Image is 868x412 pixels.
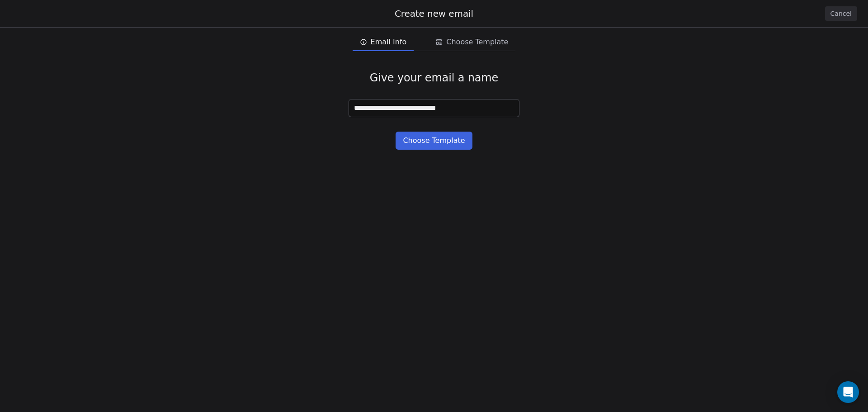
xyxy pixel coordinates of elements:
div: Create new email [11,7,857,20]
span: Give your email a name [370,71,498,85]
div: email creation steps [353,33,516,51]
button: Cancel [825,6,857,21]
div: Open Intercom Messenger [837,381,859,403]
span: Choose Template [446,37,508,47]
button: Choose Template [396,132,472,150]
span: Email Info [371,37,407,47]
